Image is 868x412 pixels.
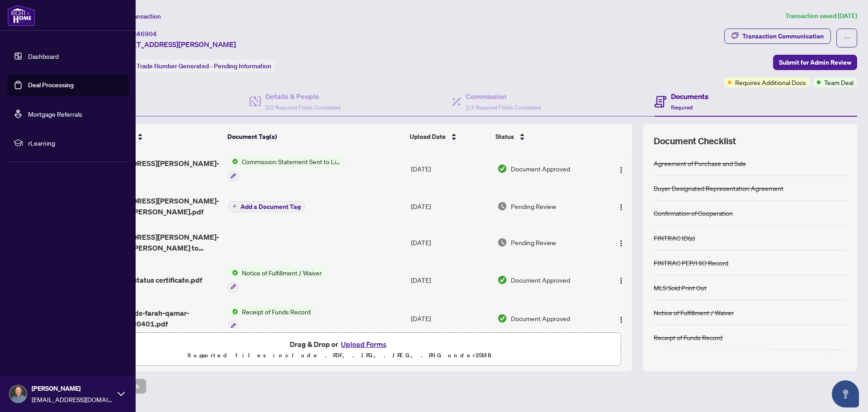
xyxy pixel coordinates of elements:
[410,132,446,142] span: Upload Date
[654,158,746,168] div: Agreement of Purchase and Sale
[407,299,494,338] td: [DATE]
[224,124,406,149] th: Document Tag(s)
[58,333,621,366] span: Drag & Drop orUpload FormsSupported files include .PDF, .JPG, .JPEG, .PNG under25MB
[85,124,224,149] th: (13) File Name
[232,204,237,208] span: plus
[238,156,345,166] span: Commission Statement Sent to Listing Brokerage
[28,52,59,60] a: Dashboard
[89,275,202,285] span: fullfilment for status certificate.pdf
[511,275,570,285] span: Document Approved
[614,273,628,287] button: Logo
[9,385,27,403] img: Profile Icon
[495,132,514,142] span: Status
[228,156,238,166] img: Status Icon
[773,55,857,70] button: Submit for Admin Review
[466,104,541,111] span: 1/1 Required Fields Completed
[614,161,628,176] button: Logo
[112,39,236,50] span: [STREET_ADDRESS][PERSON_NAME]
[785,11,857,21] article: Transaction saved [DATE]
[112,60,275,72] div: Status:
[735,77,806,87] span: Requires Additional Docs
[28,138,122,148] span: rLearning
[654,135,736,147] span: Document Checklist
[497,275,507,285] img: Document Status
[89,308,221,329] span: receipt-of-funds-farah-qamar-20250804-190401.pdf
[265,91,340,102] h4: Details & People
[654,183,783,193] div: Buyer Designated Representation Agreement
[832,380,859,407] button: Open asap
[618,316,625,323] img: Logo
[89,158,221,180] span: [STREET_ADDRESS][PERSON_NAME]-INV.pdf
[654,283,707,293] div: MLS Sold Print Out
[64,350,615,361] p: Supported files include .PDF, .JPG, .JPEG, .PNG under 25 MB
[338,338,389,350] button: Upload Forms
[654,332,722,342] div: Receipt of Funds Record
[614,199,628,213] button: Logo
[654,308,734,317] div: Notice of Fulfillment / Waiver
[497,201,507,211] img: Document Status
[406,124,492,149] th: Upload Date
[28,110,82,118] a: Mortgage Referrals
[228,201,305,212] button: Add a Document Tag
[614,311,628,326] button: Logo
[228,307,238,317] img: Status Icon
[407,224,494,260] td: [DATE]
[511,237,556,247] span: Pending Review
[89,232,221,253] span: [STREET_ADDRESS][PERSON_NAME]-Trade Sheet-[PERSON_NAME] to Review.pdf
[618,166,625,174] img: Logo
[238,268,325,278] span: Notice of Fulfillment / Waiver
[497,237,507,247] img: Document Status
[7,5,35,26] img: logo
[238,307,314,317] span: Receipt of Funds Record
[497,313,507,323] img: Document Status
[618,277,625,284] img: Logo
[407,260,494,299] td: [DATE]
[671,91,708,102] h4: Documents
[492,124,599,149] th: Status
[497,164,507,174] img: Document Status
[228,268,325,292] button: Status IconNotice of Fulfillment / Waiver
[28,81,74,89] a: Deal Processing
[511,313,570,323] span: Document Approved
[618,204,625,211] img: Logo
[137,62,271,70] span: Trade Number Generated - Pending Information
[779,55,851,70] span: Submit for Admin Review
[137,30,157,38] span: 46904
[742,29,824,43] div: Transaction Communication
[618,240,625,247] img: Logo
[407,149,494,188] td: [DATE]
[228,156,345,181] button: Status IconCommission Statement Sent to Listing Brokerage
[89,195,221,217] span: [STREET_ADDRESS][PERSON_NAME]-Trade Sheet-[PERSON_NAME].pdf
[265,104,340,111] span: 2/2 Required Fields Completed
[466,91,541,102] h4: Commission
[113,12,161,20] span: View Transaction
[511,201,556,211] span: Pending Review
[844,35,850,41] span: ellipsis
[32,394,113,404] span: [EMAIL_ADDRESS][DOMAIN_NAME]
[511,164,570,174] span: Document Approved
[654,258,728,268] div: FINTRAC PEP/HIO Record
[228,200,305,212] button: Add a Document Tag
[228,268,238,278] img: Status Icon
[654,208,733,218] div: Confirmation of Cooperation
[671,104,693,111] span: Required
[241,204,301,210] span: Add a Document Tag
[614,235,628,250] button: Logo
[824,77,854,87] span: Team Deal
[32,384,113,393] span: [PERSON_NAME]
[290,338,389,350] span: Drag & Drop or
[654,233,695,243] div: FINTRAC ID(s)
[724,28,831,44] button: Transaction Communication
[407,188,494,224] td: [DATE]
[228,307,314,331] button: Status IconReceipt of Funds Record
